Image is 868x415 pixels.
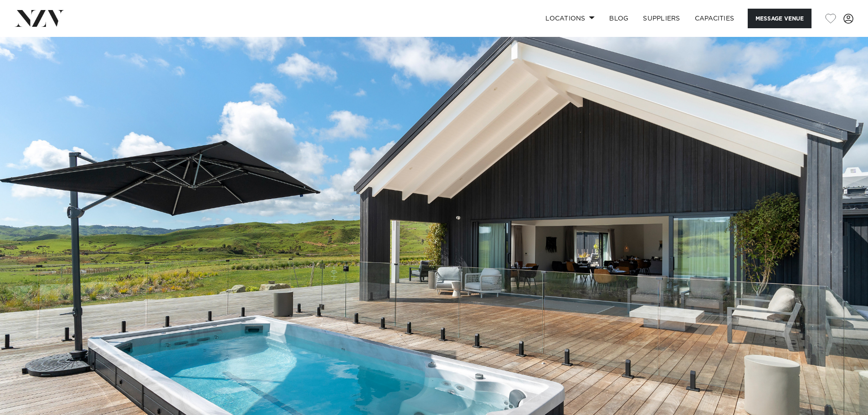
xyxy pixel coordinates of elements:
a: BLOG [602,9,636,28]
a: Locations [538,9,602,28]
button: Message Venue [748,9,812,28]
a: SUPPLIERS [636,9,687,28]
img: nzv-logo.png [15,10,64,26]
a: Capacities [688,9,742,28]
